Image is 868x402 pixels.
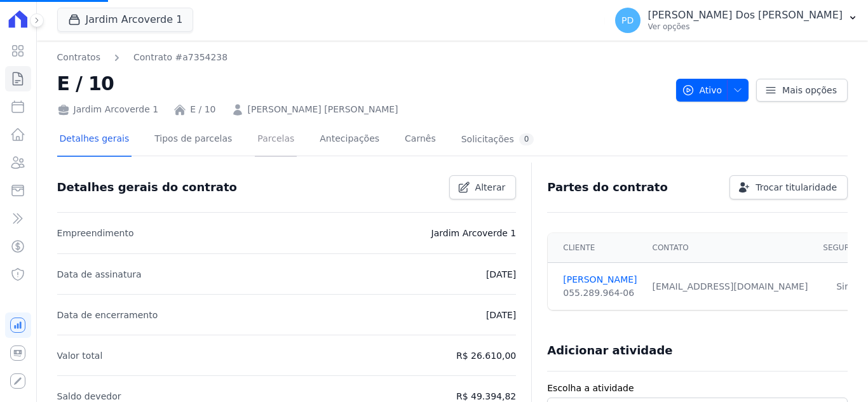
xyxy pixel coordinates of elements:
a: Antecipações [317,123,382,157]
p: Jardim Arcoverde 1 [431,225,517,241]
a: Alterar [449,175,517,199]
span: Alterar [475,181,506,194]
a: Trocar titularidade [729,175,848,199]
h2: E / 10 [57,69,666,98]
button: PD [PERSON_NAME] Dos [PERSON_NAME] Ver opções [605,3,868,38]
a: Carnês [402,123,438,157]
h3: Partes do contrato [547,180,668,195]
p: [DATE] [486,307,516,323]
p: Data de encerramento [57,307,158,323]
nav: Breadcrumb [57,51,666,64]
div: 0 [519,133,534,145]
th: Contato [645,233,816,263]
div: 055.289.964-06 [563,286,637,300]
p: Ver opções [648,22,843,32]
a: Parcelas [255,123,297,157]
a: Mais opções [756,79,848,102]
div: Jardim Arcoverde 1 [57,103,159,116]
button: Jardim Arcoverde 1 [57,8,194,32]
a: Solicitações0 [459,123,537,157]
h3: Adicionar atividade [547,343,672,358]
a: [PERSON_NAME] [PERSON_NAME] [248,103,398,116]
span: Ativo [682,79,722,102]
a: Contratos [57,51,100,64]
a: Detalhes gerais [57,123,132,157]
div: Solicitações [461,133,534,145]
p: [DATE] [486,267,516,282]
nav: Breadcrumb [57,51,228,64]
p: R$ 26.610,00 [456,348,516,363]
a: Tipos de parcelas [152,123,234,157]
p: [PERSON_NAME] Dos [PERSON_NAME] [648,9,843,22]
span: PD [621,16,634,25]
a: [PERSON_NAME] [563,273,637,286]
a: E / 10 [190,103,215,116]
button: Ativo [676,79,749,102]
span: Trocar titularidade [756,181,837,194]
h3: Detalhes gerais do contrato [57,180,237,195]
th: Cliente [548,233,644,263]
p: Valor total [57,348,103,363]
a: Contrato #a7354238 [133,51,227,64]
span: Mais opções [782,84,837,97]
p: Empreendimento [57,225,134,241]
div: [EMAIL_ADDRESS][DOMAIN_NAME] [653,280,808,293]
label: Escolha a atividade [547,382,848,395]
p: Data de assinatura [57,267,142,282]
